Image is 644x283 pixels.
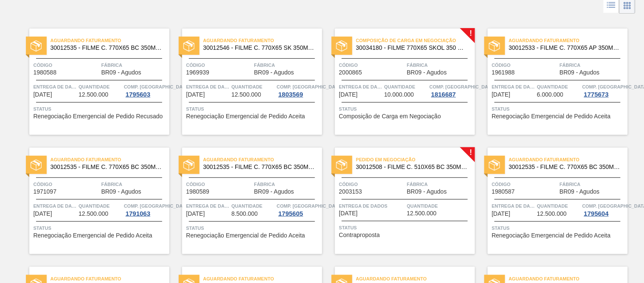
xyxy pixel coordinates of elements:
[124,83,190,91] span: Comp. Carga
[339,189,363,195] span: 2003153
[79,202,122,210] span: Quantidade
[186,188,210,195] font: 1980589
[492,106,510,111] font: Status
[186,83,230,91] span: Entrega de dados
[203,157,274,162] font: Aguardando Faturamento
[186,106,204,111] font: Status
[336,160,347,171] img: status
[339,84,388,89] font: Entrega de dados
[17,29,169,135] a: statusAguardando Faturamento30012535 - FILME C. 770X65 BC 350ML C12 429Código1980588FábricaBR09 -...
[339,202,405,210] span: Entrega de dados
[101,69,141,76] font: BR09 - Agudos
[203,38,274,43] font: Aguardando Faturamento
[407,210,437,217] span: 12.500.000
[509,155,628,164] span: Aguardando Faturamento
[34,232,152,239] font: Renegociação Emergencial de Pedido Aceita
[231,203,262,209] font: Quantidade
[34,84,82,89] font: Entrega de dados
[278,91,303,98] font: 1803569
[407,203,438,209] font: Quantidade
[492,182,511,187] font: Código
[339,105,473,113] span: Status
[254,61,320,69] span: Fábrica
[407,63,428,68] font: Fábrica
[356,163,499,170] font: 30012508 - FILME C. 510X65 BC 350ML MP C18 429
[186,232,305,239] font: Renegociação Emergencial de Pedido Aceita
[537,203,568,209] font: Quantidade
[537,91,563,98] font: 6.000.000
[203,155,322,164] span: Aguardando Faturamento
[186,105,320,113] span: Status
[356,155,475,164] span: Pedido em Negociação
[475,148,628,254] a: statusAguardando Faturamento30012535 - FILME C. 770X65 BC 350ML C12 429Código1980587FábricaBR09 -...
[183,160,194,171] img: status
[254,189,294,195] span: BR09 - Agudos
[186,210,205,217] font: [DATE]
[79,83,122,91] span: Quantidade
[101,182,123,187] font: Fábrica
[231,202,275,210] span: Quantidade
[34,105,167,113] span: Status
[384,91,414,98] span: 10.000.000
[34,91,52,98] span: 13/08/2025
[492,202,535,210] span: Entrega de dados
[79,210,108,217] font: 12.500.000
[79,84,110,89] font: Quantidade
[537,210,567,217] font: 12.500.000
[34,202,77,210] span: Entrega de dados
[34,91,52,98] font: [DATE]
[407,189,447,195] span: BR09 - Agudos
[407,180,473,189] span: Fábrica
[101,180,167,189] span: Fábrica
[34,113,163,120] font: Renegociação Emergencial de Pedido Recusado
[101,61,167,69] span: Fábrica
[492,226,510,231] font: Status
[203,163,336,170] font: 30012535 - FILME C. 770X65 BC 350ML C12 429
[356,276,427,281] font: Aguardando Faturamento
[509,44,641,51] font: 30012533 - FILME C. 770X65 AP 350ML C12 429
[509,45,621,51] span: 30012533 - FILME C. 770X65 AP 350ML C12 429
[231,210,258,217] font: 8.500.000
[384,83,427,91] span: Quantidade
[277,83,343,91] span: Comp. Carga
[492,180,558,189] span: Código
[584,210,609,217] font: 1795604
[537,84,568,89] font: Quantidade
[124,84,190,89] font: Comp. [GEOGRAPHIC_DATA]
[339,83,382,91] span: Entrega de dados
[430,83,495,91] span: Comp. Carga
[339,61,405,69] span: Código
[186,69,210,76] font: 1969939
[431,91,456,98] font: 1816687
[51,44,183,51] font: 30012535 - FILME C. 770X65 BC 350ML C12 429
[492,224,626,232] span: Status
[407,61,473,69] span: Fábrica
[231,211,258,217] span: 8.500.000
[560,189,600,195] span: BR09 - Agudos
[492,232,611,239] span: Renegociação Emergencial de Pedido Aceita
[186,203,235,209] font: Entrega de dados
[203,276,274,281] font: Aguardando Faturamento
[231,91,261,98] font: 12.500.000
[34,180,99,189] span: Código
[339,113,441,120] font: Composição de Carga em Negociação
[169,29,322,135] a: statusAguardando Faturamento30012546 - FILME C. 770X65 SK 350ML C12 429Código1969939FábricaBR09 -...
[430,84,495,89] font: Comp. [GEOGRAPHIC_DATA]
[51,155,169,164] span: Aguardando Faturamento
[537,83,580,91] span: Quantidade
[356,38,456,43] font: Composição de Carga em Negociação
[79,91,108,98] font: 12.500.000
[126,210,150,217] font: 1791063
[339,232,380,238] font: Contraproposta
[560,180,626,189] span: Fábrica
[186,61,252,69] span: Código
[203,44,336,51] font: 30012546 - FILME C. 770X65 SK 350ML C12 429
[254,180,320,189] span: Fábrica
[186,113,305,120] font: Renegociação Emergencial de Pedido Aceita
[336,40,347,51] img: status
